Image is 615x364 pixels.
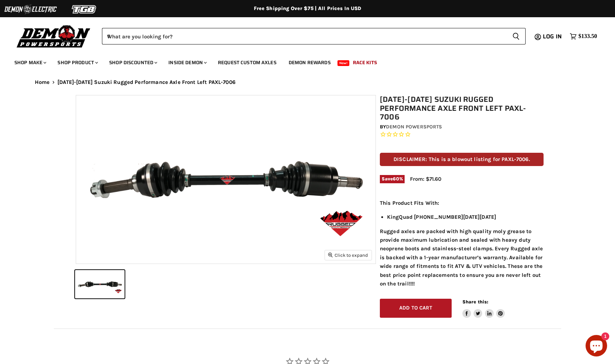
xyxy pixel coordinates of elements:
[583,335,609,358] inbox-online-store-chat: Shopify online store chat
[57,79,236,85] span: [DATE]-[DATE] Suzuki Rugged Performance Axle Front Left PAXL-7006
[380,131,544,138] span: Rated 0.0 out of 5 stars 0 reviews
[399,305,432,311] span: Add to cart
[348,55,382,70] a: Race Kits
[380,299,452,318] button: Add to cart
[104,55,162,70] a: Shop Discounted
[4,3,57,16] img: Demon Electric Logo 2
[337,60,350,66] span: New!
[163,55,211,70] a: Inside Demon
[386,124,442,130] a: Demon Powersports
[76,95,376,264] img: 2008-2014 Suzuki Rugged Performance Axle Front Left PAXL-7006
[213,55,282,70] a: Request Custom Axles
[380,153,544,166] p: DISCLAIMER: This is a blowout listing for PAXL-7006.
[102,28,507,44] input: When autocomplete results are available use up and down arrows to review and enter to select
[380,199,544,207] p: This Product Fits With:
[328,252,368,258] span: Click to expand
[578,33,597,40] span: $133.50
[380,123,544,131] div: by
[380,199,544,288] div: Rugged axles are packed with high quality moly grease to provide maximum lubrication and sealed w...
[35,79,50,85] a: Home
[387,213,544,221] li: KingQuad [PHONE_NUMBER][DATE][DATE]
[75,270,125,298] button: 2008-2014 Suzuki Rugged Performance Axle Front Left PAXL-7006 thumbnail
[14,23,93,49] img: Demon Powersports
[462,299,505,318] aside: Share this:
[57,3,111,16] img: TGB Logo 2
[52,55,102,70] a: Shop Product
[20,79,595,85] nav: Breadcrumbs
[9,55,51,70] a: Shop Make
[9,52,595,70] ul: Main menu
[393,176,399,181] span: 60
[102,28,526,44] form: Product
[540,33,566,40] a: Log in
[462,299,488,304] span: Share this:
[380,175,405,183] span: Save %
[380,95,544,122] h1: [DATE]-[DATE] Suzuki Rugged Performance Axle Front Left PAXL-7006
[325,250,372,260] button: Click to expand
[507,28,526,44] button: Search
[566,31,601,42] a: $133.50
[543,32,562,41] span: Log in
[20,5,595,12] div: Free Shipping Over $75 | All Prices In USD
[410,176,441,182] span: From: $71.60
[283,55,336,70] a: Demon Rewards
